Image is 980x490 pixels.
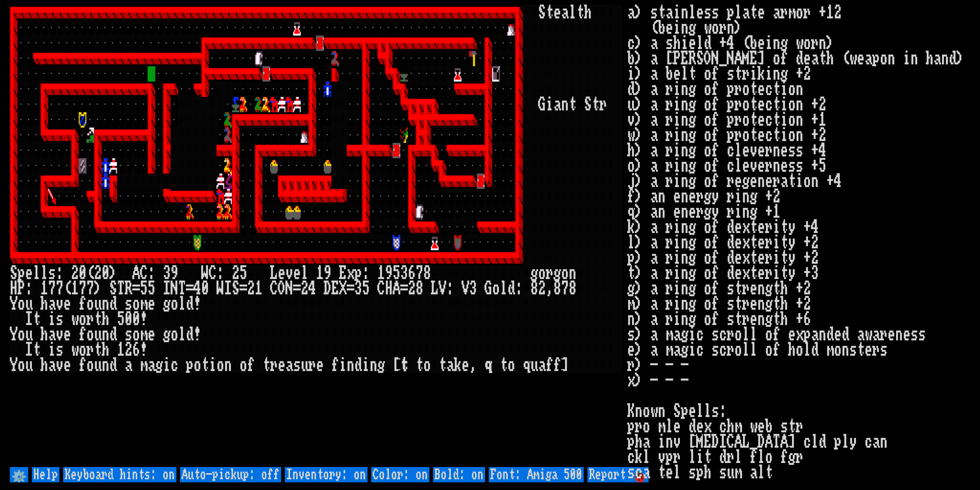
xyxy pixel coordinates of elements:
div: [ [393,358,400,373]
div: 9 [324,266,331,281]
div: 6 [132,342,140,358]
div: o [538,266,546,281]
div: q [484,358,492,373]
div: t [576,5,584,20]
div: A [393,281,400,296]
div: o [86,358,94,373]
div: a [446,358,454,373]
input: Keyboard hints: on [63,467,176,482]
div: o [86,296,94,312]
div: i [339,358,347,373]
div: A [132,266,140,281]
div: ] [561,358,569,373]
div: g [163,296,171,312]
div: l [40,266,48,281]
div: : [446,281,454,296]
div: o [86,327,94,342]
div: g [163,327,171,342]
div: N [171,281,178,296]
div: n [102,358,109,373]
div: R [125,281,132,296]
div: t [201,358,209,373]
div: 4 [308,281,316,296]
input: Font: Amiga 500 [489,467,584,482]
div: u [301,358,308,373]
div: e [25,266,33,281]
div: t [592,97,599,112]
div: S [109,281,117,296]
div: u [94,327,102,342]
div: f [79,327,86,342]
div: i [362,358,370,373]
div: l [500,281,507,296]
div: f [79,296,86,312]
div: 1 [316,266,324,281]
div: 5 [362,281,370,296]
div: s [293,358,301,373]
div: e [63,327,71,342]
div: k [454,358,462,373]
div: d [109,327,117,342]
div: = [239,281,247,296]
div: o [171,296,178,312]
div: s [125,327,132,342]
div: u [94,296,102,312]
div: h [40,327,48,342]
div: t [94,312,102,327]
div: C [377,281,385,296]
div: 2 [247,281,255,296]
div: u [94,358,102,373]
div: 0 [125,312,132,327]
div: n [347,358,354,373]
div: 2 [301,281,308,296]
div: 5 [239,266,247,281]
div: e [63,296,71,312]
div: C [209,266,217,281]
div: 5 [148,281,155,296]
div: s [48,266,56,281]
div: Y [10,296,17,312]
div: c [171,358,178,373]
div: I [163,281,171,296]
div: w [71,312,79,327]
div: L [270,266,278,281]
div: a [553,97,561,112]
div: Y [10,358,17,373]
div: a [538,358,546,373]
div: 3 [163,266,171,281]
div: l [178,327,186,342]
input: Report 🐞 [587,467,649,482]
div: : [148,266,155,281]
div: G [484,281,492,296]
div: e [553,5,561,20]
div: u [25,296,33,312]
div: o [171,327,178,342]
div: ! [194,296,201,312]
div: e [316,358,324,373]
div: E [331,281,339,296]
div: f [546,358,553,373]
div: 7 [48,281,56,296]
div: t [94,342,102,358]
div: : [56,266,63,281]
div: o [194,358,201,373]
div: e [462,358,469,373]
div: S [584,97,592,112]
div: 8 [553,281,561,296]
div: V [462,281,469,296]
div: a [285,358,293,373]
div: o [561,266,569,281]
div: 3 [400,266,408,281]
div: = [293,281,301,296]
div: 5 [393,266,400,281]
div: o [79,342,86,358]
div: 1 [377,266,385,281]
div: H [10,281,17,296]
div: l [33,266,40,281]
div: o [423,358,431,373]
div: m [140,296,148,312]
div: = [347,281,354,296]
div: x [347,266,354,281]
div: i [546,97,553,112]
div: s [56,312,63,327]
